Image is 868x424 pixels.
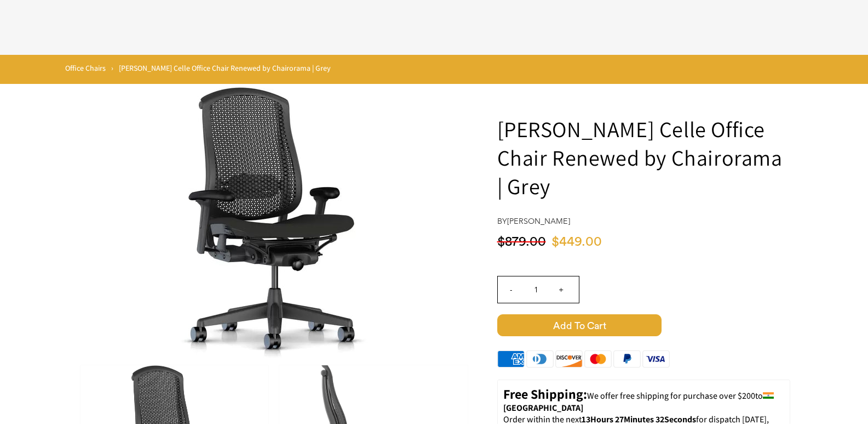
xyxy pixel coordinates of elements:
[587,390,755,402] span: We offer free shipping for purchase over $200
[119,63,331,73] span: [PERSON_NAME] Celle Office Chair Renewed by Chairorama | Grey
[507,216,570,226] a: [PERSON_NAME]
[497,115,790,200] h1: [PERSON_NAME] Celle Office Chair Renewed by Chairorama | Grey
[497,314,790,336] button: Add to Cart
[551,235,602,248] span: $449.00
[110,87,438,358] img: Herman Miller Celle Office Chair Renewed by Chairorama | Grey - chairorama
[497,314,662,336] span: Add to Cart
[503,402,583,414] strong: [GEOGRAPHIC_DATA]
[503,386,784,414] p: to
[548,276,574,303] input: +
[497,235,546,248] span: $879.00
[65,63,106,73] a: Office Chairs
[65,63,335,78] nav: breadcrumbs
[498,276,524,303] input: -
[110,216,438,228] a: Herman Miller Celle Office Chair Renewed by Chairorama | Grey - chairorama
[497,217,790,226] h4: by
[503,385,587,403] strong: Free Shipping:
[111,63,113,73] span: ›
